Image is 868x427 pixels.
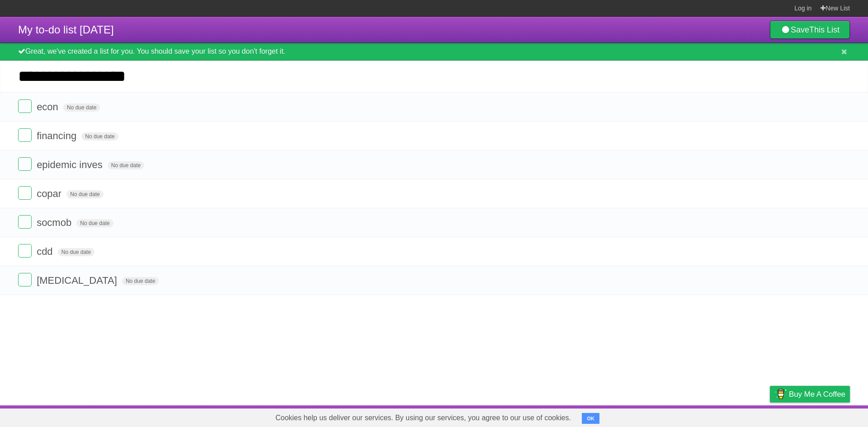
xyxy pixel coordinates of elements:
span: No due date [63,103,100,112]
span: No due date [76,219,113,227]
label: Done [18,99,32,113]
span: No due date [81,132,118,141]
span: Cookies help us deliver our services. By using our services, you agree to our use of cookies. [266,409,580,427]
span: copar [37,188,64,199]
a: Terms [727,408,747,425]
b: This List [809,25,840,34]
img: Buy me a coffee [774,386,787,402]
span: [MEDICAL_DATA] [37,275,119,286]
span: My to-do list [DATE] [18,23,114,36]
label: Done [18,215,32,229]
button: OK [582,413,599,424]
span: socmob [37,217,74,228]
label: Done [18,273,32,286]
span: econ [37,101,61,113]
a: About [650,408,669,425]
span: epidemic inves [37,159,105,170]
a: Buy me a coffee [770,386,850,403]
span: No due date [58,248,94,256]
a: Developers [679,408,716,425]
span: No due date [66,190,103,198]
span: cdd [37,246,55,257]
label: Done [18,244,32,258]
span: financing [37,130,79,141]
span: No due date [122,277,159,285]
a: SaveThis List [770,21,850,39]
a: Privacy [758,408,782,425]
a: Suggest a feature [793,408,850,425]
label: Done [18,186,32,200]
label: Done [18,128,32,142]
span: Buy me a coffee [789,386,845,402]
span: No due date [108,161,144,169]
label: Done [18,157,32,171]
